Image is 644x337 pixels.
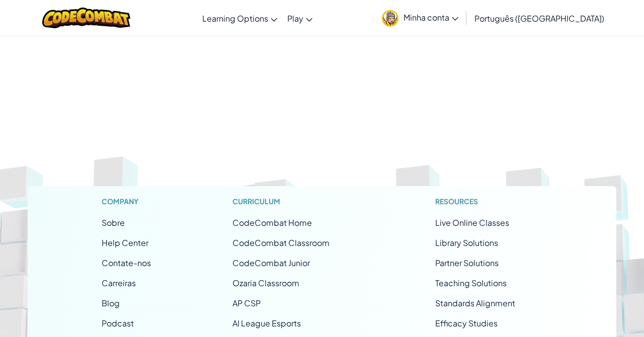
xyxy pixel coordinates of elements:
[377,2,463,34] a: Minha conta
[102,278,136,288] a: Carreiras
[382,10,398,27] img: avatar
[102,196,151,207] h1: Company
[282,5,317,32] a: Play
[435,237,498,248] a: Library Solutions
[102,318,134,328] a: Podcast
[232,298,261,308] a: AP CSP
[287,13,303,24] span: Play
[232,217,312,228] span: CodeCombat Home
[232,278,299,288] a: Ozaria Classroom
[42,8,130,28] img: CodeCombat logo
[435,217,509,228] a: Live Online Classes
[197,5,282,32] a: Learning Options
[435,258,499,268] a: Partner Solutions
[435,298,515,308] a: Standards Alignment
[435,278,507,288] a: Teaching Solutions
[474,13,604,24] span: Português ([GEOGRAPHIC_DATA])
[102,258,151,268] span: Contate-nos
[232,258,310,268] a: CodeCombat Junior
[469,5,609,32] a: Português ([GEOGRAPHIC_DATA])
[435,318,498,328] a: Efficacy Studies
[404,12,458,23] span: Minha conta
[102,298,120,308] a: Blog
[435,196,542,207] h1: Resources
[202,13,268,24] span: Learning Options
[232,196,354,207] h1: Curriculum
[102,237,148,248] a: Help Center
[232,318,301,328] a: AI League Esports
[232,237,330,248] a: CodeCombat Classroom
[102,217,125,228] a: Sobre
